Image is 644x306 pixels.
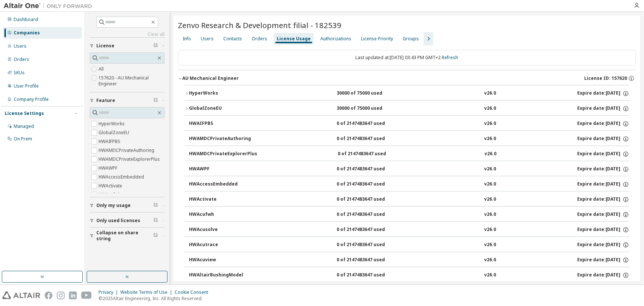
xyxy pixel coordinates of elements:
[484,211,496,218] div: v26.0
[5,110,44,116] div: License Settings
[189,120,255,127] div: HWAIFPBS
[577,166,629,173] div: Expire date: [DATE]
[90,197,165,214] button: Only my usage
[96,43,114,49] span: License
[96,230,154,242] span: Collapse on share string
[189,146,629,162] button: HWAMDCPrivateExplorerPlus0 of 2147483647 usedv26.0Expire date:[DATE]
[189,116,629,132] button: HWAIFPBS0 of 2147483647 usedv26.0Expire date:[DATE]
[14,57,29,62] div: Orders
[337,90,403,97] div: 30000 of 75000 used
[189,161,629,177] button: HWAWPF0 of 2147483647 usedv26.0Expire date:[DATE]
[14,136,32,142] div: On Prem
[577,90,629,97] div: Expire date: [DATE]
[178,50,636,65] div: Last updated at: [DATE] 03:43 PM GMT+2
[337,105,403,112] div: 30000 of 75000 used
[337,181,403,188] div: 0 of 2147483647 used
[201,36,214,42] div: Users
[189,272,255,279] div: HWAltairBushingModel
[185,85,629,102] button: HyperWorks30000 of 75000 usedv26.0Expire date:[DATE]
[337,136,403,142] div: 0 of 2147483647 used
[14,43,27,49] div: Users
[99,155,161,164] label: HWAMDCPrivateExplorerPlus
[484,166,496,173] div: v26.0
[189,90,255,97] div: HyperWorks
[577,211,629,218] div: Expire date: [DATE]
[337,242,403,248] div: 0 of 2147483647 used
[99,128,131,137] label: GlobalZoneEU
[189,207,629,223] button: HWAcufwh0 of 2147483647 usedv26.0Expire date:[DATE]
[14,83,39,89] div: User Profile
[584,75,627,81] span: License ID: 157620
[90,212,165,229] button: Only used licenses
[189,151,257,157] div: HWAMDCPrivateExplorerPlus
[154,98,158,103] span: Clear filter
[99,146,156,155] label: HWAMDCPrivateAuthoring
[178,20,341,30] span: Zenvo Research & Development filial - 182539
[90,38,165,54] button: License
[14,96,49,102] div: Company Profile
[183,36,191,42] div: Info
[484,242,496,248] div: v26.0
[120,289,175,295] div: Website Terms of Use
[99,181,124,190] label: HWActivate
[577,181,629,188] div: Expire date: [DATE]
[4,2,96,10] img: Altair One
[45,292,52,299] img: facebook.svg
[189,166,255,173] div: HWAWPF
[337,211,403,218] div: 0 of 2147483647 used
[223,36,242,42] div: Contacts
[189,227,255,233] div: HWAcusolve
[484,120,496,127] div: v26.0
[154,218,158,224] span: Clear filter
[337,257,403,263] div: 0 of 2147483647 used
[577,120,629,127] div: Expire date: [DATE]
[189,136,255,142] div: HWAMDCPrivateAuthoring
[361,36,393,42] div: License Priority
[154,43,158,49] span: Clear filter
[189,105,255,112] div: GlobalZoneEU
[189,191,629,208] button: HWActivate0 of 2147483647 usedv26.0Expire date:[DATE]
[484,257,496,263] div: v26.0
[484,196,496,203] div: v26.0
[14,70,25,76] div: SKUs
[252,36,267,42] div: Orders
[96,98,115,103] span: Feature
[99,295,213,302] p: © 2025 Altair Engineering, Inc. All Rights Reserved.
[320,36,351,42] div: Authorizations
[57,292,65,299] img: instagram.svg
[577,227,629,233] div: Expire date: [DATE]
[99,190,122,199] label: HWAcufwh
[189,181,255,188] div: HWAccessEmbedded
[277,36,311,42] div: License Usage
[96,203,131,208] span: Only my usage
[577,196,629,203] div: Expire date: [DATE]
[99,164,119,173] label: HWAWPF
[484,90,496,97] div: v26.0
[90,31,165,37] a: Clear all
[175,289,213,295] div: Cookie Consent
[99,119,126,128] label: HyperWorks
[154,203,158,208] span: Clear filter
[154,233,158,239] span: Clear filter
[189,237,629,253] button: HWAcutrace0 of 2147483647 usedv26.0Expire date:[DATE]
[189,176,629,193] button: HWAccessEmbedded0 of 2147483647 usedv26.0Expire date:[DATE]
[99,137,122,146] label: HWAIFPBS
[442,54,458,61] a: Refresh
[185,101,629,117] button: GlobalZoneEU30000 of 75000 usedv26.0Expire date:[DATE]
[484,272,496,279] div: v26.0
[99,289,120,295] div: Privacy
[577,272,629,279] div: Expire date: [DATE]
[189,196,255,203] div: HWActivate
[484,136,496,142] div: v26.0
[577,136,629,142] div: Expire date: [DATE]
[337,227,403,233] div: 0 of 2147483647 used
[484,227,496,233] div: v26.0
[81,292,92,299] img: youtube.svg
[189,257,255,263] div: HWAcuview
[403,36,419,42] div: Groups
[189,267,629,283] button: HWAltairBushingModel0 of 2147483647 usedv26.0Expire date:[DATE]
[69,292,77,299] img: linkedin.svg
[14,123,34,129] div: Managed
[577,257,629,263] div: Expire date: [DATE]
[189,131,629,147] button: HWAMDCPrivateAuthoring0 of 2147483647 usedv26.0Expire date:[DATE]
